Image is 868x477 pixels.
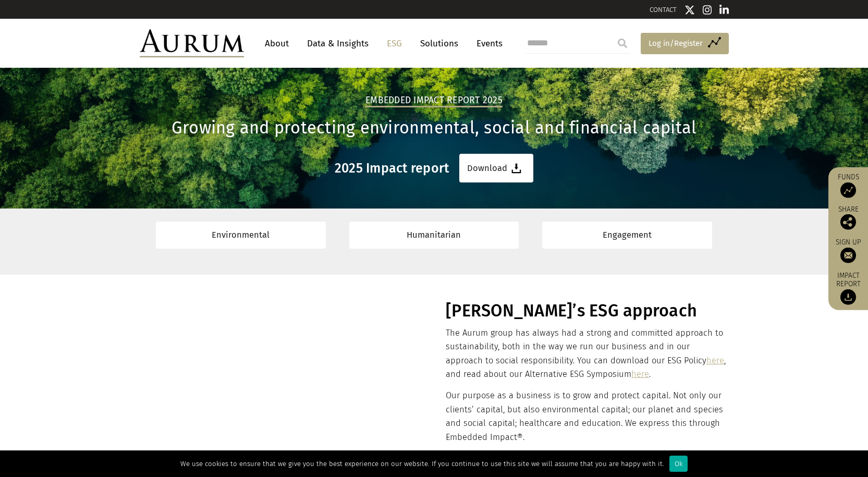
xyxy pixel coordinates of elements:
h2: Embedded Impact report 2025 [365,95,503,107]
a: Sign up [834,237,863,263]
a: Funds [834,172,863,198]
a: Environmental [156,222,326,248]
a: Log in/Register [641,33,729,55]
a: About [260,34,294,53]
div: Share [834,205,863,229]
img: Aurum [140,29,244,57]
a: here [706,356,724,365]
h1: Growing and protecting environmental, social and financial capital [140,118,729,138]
a: Solutions [415,34,463,53]
a: Engagement [542,222,712,248]
a: Data & Insights [302,34,374,53]
img: Linkedin icon [719,5,729,15]
h1: [PERSON_NAME]’s ESG approach [446,301,726,321]
img: Share this post [840,214,856,229]
h3: 2025 Impact report [335,161,449,176]
a: CONTACT [650,6,677,14]
a: Download [459,154,533,182]
a: Humanitarian [349,222,519,248]
input: Submit [612,33,633,54]
p: The Aurum group has always had a strong and committed approach to sustainability, both in the way... [446,326,726,382]
div: Ok [669,456,688,472]
a: ESG [382,34,407,53]
img: Twitter icon [684,5,695,15]
span: Log in/Register [649,37,703,50]
p: Our purpose as a business is to grow and protect capital. Not only our clients’ capital, but also... [446,389,726,444]
img: Access Funds [840,182,856,198]
a: Events [471,34,503,53]
a: Impact report [834,271,863,305]
a: here [631,369,649,379]
img: Sign up to our newsletter [840,247,856,263]
img: Instagram icon [703,5,712,15]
